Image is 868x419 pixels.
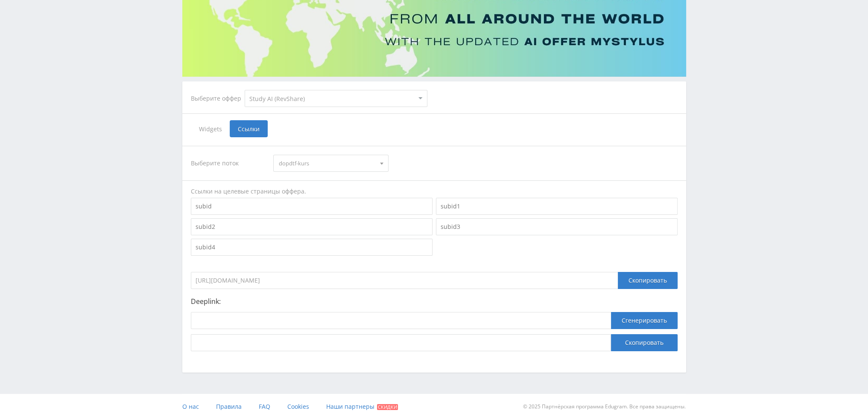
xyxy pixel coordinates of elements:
[326,402,374,410] span: Наши партнеры
[191,239,433,256] input: subid4
[287,402,309,410] span: Cookies
[216,402,242,410] span: Правила
[191,95,245,102] div: Выберите оффер
[279,155,375,171] span: dopdtf-kurs
[259,402,270,410] span: FAQ
[611,312,678,329] button: Сгенерировать
[191,198,433,215] input: subid
[436,198,678,215] input: subid1
[191,120,230,137] span: Widgets
[618,272,678,289] div: Скопировать
[191,218,433,235] input: subid2
[191,155,265,172] div: Выберите поток
[377,404,398,410] span: Скидки
[191,187,678,196] div: Ссылки на целевые страницы оффера.
[182,402,199,410] span: О нас
[230,120,268,137] span: Ссылки
[436,218,678,235] input: subid3
[191,298,678,305] p: Deeplink:
[611,334,678,351] button: Скопировать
